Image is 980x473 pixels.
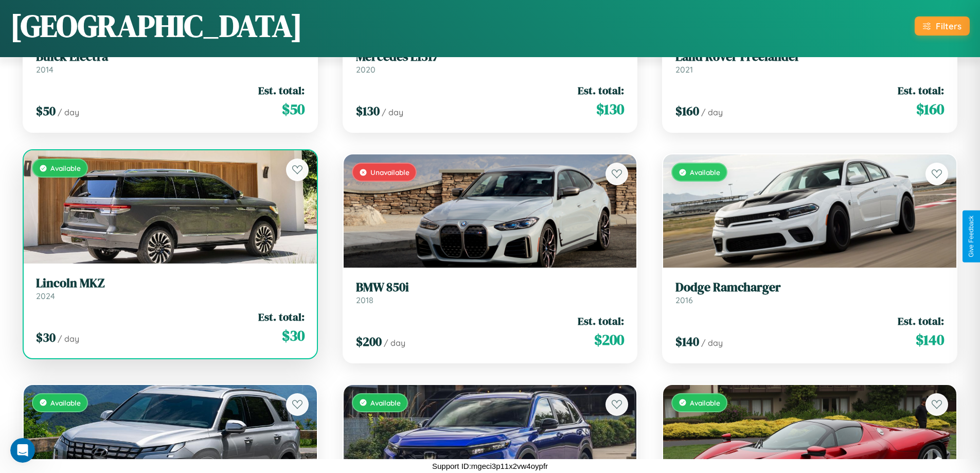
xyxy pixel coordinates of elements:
h1: [GEOGRAPHIC_DATA] [10,5,302,47]
span: 2021 [675,64,693,75]
p: Support ID: mgeci3p11x2vw4oypfr [432,459,548,473]
span: Est. total: [578,313,624,328]
div: Filters [936,21,961,31]
span: $ 130 [596,99,624,119]
span: 2020 [356,64,376,75]
button: Filters [915,16,970,36]
span: Unavailable [370,168,409,177]
span: / day [382,107,403,117]
span: Est. total: [898,83,944,98]
span: / day [701,107,723,117]
span: $ 30 [282,325,305,346]
a: Land Rover Freelander2021 [675,49,944,75]
span: Available [50,164,81,172]
span: Est. total: [258,83,305,98]
span: Est. total: [258,309,305,324]
span: $ 160 [916,99,944,119]
span: $ 30 [36,329,56,346]
span: 2016 [675,295,693,305]
span: / day [58,107,79,117]
a: BMW 850i2018 [356,280,625,305]
h3: Land Rover Freelander [675,49,944,64]
a: Mercedes L13172020 [356,49,625,75]
h3: Lincoln MKZ [36,276,305,291]
h3: Dodge Ramcharger [675,280,944,295]
span: 2018 [356,295,373,305]
span: 2014 [36,64,54,75]
span: $ 50 [282,99,305,119]
span: 2024 [36,291,55,301]
span: Est. total: [898,313,944,328]
a: Lincoln MKZ2024 [36,276,305,301]
span: Available [370,398,401,407]
span: $ 160 [675,102,699,119]
div: Give Feedback [968,216,975,257]
a: Buick Electra2014 [36,49,305,75]
span: / day [701,338,723,348]
h3: Buick Electra [36,49,305,64]
a: Dodge Ramcharger2016 [675,280,944,305]
span: $ 200 [356,333,382,350]
span: $ 140 [916,329,944,350]
span: Available [690,168,720,177]
span: $ 130 [356,102,380,119]
h3: BMW 850i [356,280,625,295]
span: / day [384,338,405,348]
span: $ 50 [36,102,56,119]
span: Est. total: [578,83,624,98]
h3: Mercedes L1317 [356,49,625,64]
span: / day [58,334,79,344]
span: Available [690,398,720,407]
span: $ 140 [675,333,699,350]
iframe: Intercom live chat [10,438,35,463]
span: $ 200 [594,329,624,350]
span: Available [50,398,81,407]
